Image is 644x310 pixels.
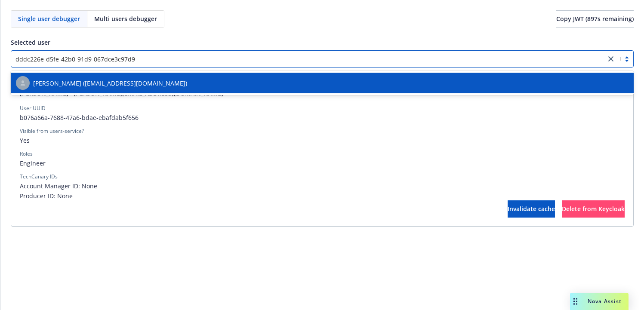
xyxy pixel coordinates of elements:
span: b076a66a-7688-47a6-bdae-ebafdab5f656 [20,113,625,122]
span: Producer ID: None [20,191,625,200]
div: TechCanary IDs [20,173,58,181]
span: Account Manager ID: None [20,181,625,190]
button: Delete from Keycloak [562,200,625,218]
a: close [606,54,616,64]
span: Delete from Keycloak [562,205,625,213]
span: Nova Assist [588,298,622,305]
div: Drag to move [570,293,581,310]
button: Nova Assist [570,293,629,310]
div: User UUID [20,104,46,112]
span: Copy JWT ( 897 s remaining) [556,15,634,23]
span: Selected user [11,38,50,46]
button: Invalidate cache [508,200,555,218]
button: Copy JWT (897s remaining) [556,10,634,28]
span: Multi users debugger [94,14,157,23]
span: Invalidate cache [508,205,555,213]
div: Visible from users-service? [20,127,84,135]
div: Roles [20,150,33,158]
span: [PERSON_NAME] ([EMAIL_ADDRESS][DOMAIN_NAME]) [33,79,187,88]
span: Single user debugger [18,14,80,23]
span: Yes [20,136,625,145]
span: Engineer [20,159,625,168]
